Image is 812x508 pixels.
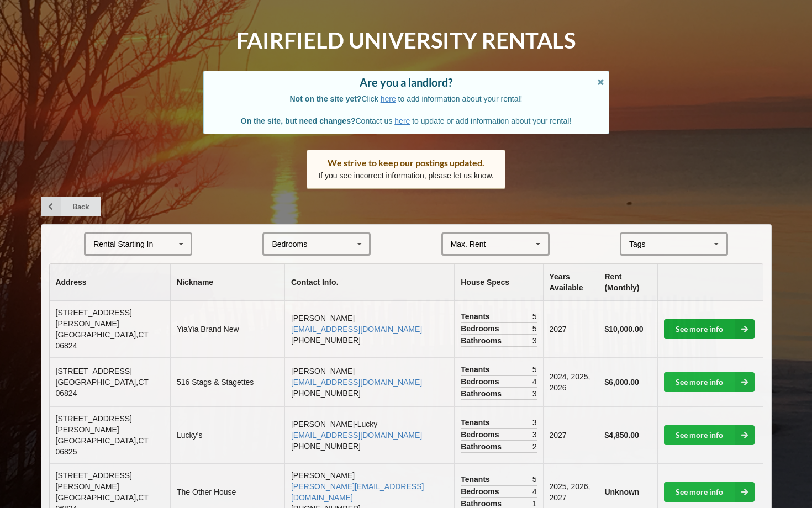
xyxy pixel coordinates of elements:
[604,431,639,440] b: $4,850.00
[461,323,502,334] span: Bedrooms
[291,325,422,334] a: [EMAIL_ADDRESS][DOMAIN_NAME]
[56,308,132,328] span: [STREET_ADDRESS][PERSON_NAME]
[461,441,504,452] span: Bathrooms
[93,240,153,248] div: Rental Starting In
[56,367,132,375] span: [STREET_ADDRESS]
[170,301,284,357] td: YiaYia Brand New
[318,170,494,181] p: If you see incorrect information, please let us know.
[664,372,755,392] a: See more info
[291,482,424,502] a: [PERSON_NAME][EMAIL_ADDRESS][DOMAIN_NAME]
[56,378,149,398] span: [GEOGRAPHIC_DATA] , CT 06824
[532,364,537,375] span: 5
[461,388,504,399] span: Bathrooms
[532,441,537,452] span: 2
[241,117,571,125] span: Contact us to update or add information about your rental!
[284,406,454,463] td: [PERSON_NAME]-Lucky [PHONE_NUMBER]
[604,488,639,496] b: Unknown
[664,425,755,445] a: See more info
[170,406,284,463] td: Lucky’s
[461,376,502,387] span: Bedrooms
[664,482,755,502] a: See more info
[284,301,454,357] td: [PERSON_NAME] [PHONE_NUMBER]
[215,77,598,88] div: Are you a landlord?
[381,94,396,103] a: here
[170,357,284,406] td: 516 Stags & Stagettes
[290,94,362,103] b: Not on the site yet?
[461,474,493,485] span: Tenants
[461,335,504,346] span: Bathrooms
[532,486,537,497] span: 4
[543,406,598,463] td: 2027
[664,319,755,339] a: See more info
[56,436,149,456] span: [GEOGRAPHIC_DATA] , CT 06825
[532,376,537,387] span: 4
[604,378,639,387] b: $6,000.00
[170,264,284,301] th: Nickname
[532,474,537,485] span: 5
[543,264,598,301] th: Years Available
[291,378,422,387] a: [EMAIL_ADDRESS][DOMAIN_NAME]
[598,264,657,301] th: Rent (Monthly)
[461,429,502,440] span: Bedrooms
[272,240,307,248] div: Bedrooms
[461,486,502,497] span: Bedrooms
[532,335,537,346] span: 3
[56,330,149,350] span: [GEOGRAPHIC_DATA] , CT 06824
[454,264,542,301] th: House Specs
[532,323,537,334] span: 5
[284,357,454,406] td: [PERSON_NAME] [PHONE_NUMBER]
[532,311,537,322] span: 5
[461,311,493,322] span: Tenants
[284,264,454,301] th: Contact Info.
[50,264,170,301] th: Address
[291,431,422,440] a: [EMAIL_ADDRESS][DOMAIN_NAME]
[461,417,493,428] span: Tenants
[56,471,132,491] span: [STREET_ADDRESS][PERSON_NAME]
[290,94,523,103] span: Click to add information about your rental!
[604,325,643,334] b: $10,000.00
[543,357,598,406] td: 2024, 2025, 2026
[543,301,598,357] td: 2027
[461,364,493,375] span: Tenants
[241,117,356,125] b: On the site, but need changes?
[41,197,101,216] a: Back
[318,157,494,168] div: We strive to keep our postings updated.
[56,414,132,434] span: [STREET_ADDRESS][PERSON_NAME]
[394,117,410,125] a: here
[626,238,662,251] div: Tags
[236,27,576,55] h1: Fairfield University Rentals
[532,417,537,428] span: 3
[532,429,537,440] span: 3
[532,388,537,399] span: 3
[451,240,486,248] div: Max. Rent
